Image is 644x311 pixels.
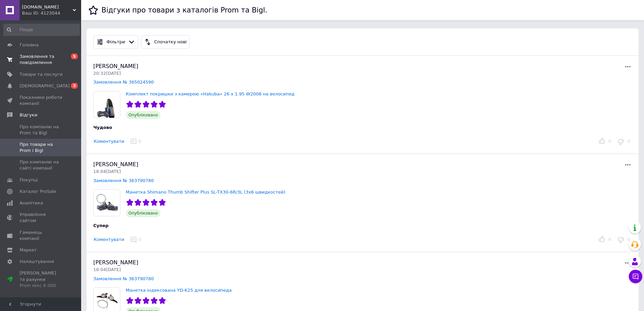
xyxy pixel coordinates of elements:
[22,4,73,10] span: Feller.Bike
[126,190,285,195] a: Манетка Shimano Thumb Shifter Plus SL-TX30-6R/3L (3x6 швидкостей)
[20,283,63,289] div: Prom мікс 6 000
[20,177,38,183] span: Покупці
[71,83,78,89] span: 3
[105,39,126,46] div: Фільтри
[20,124,63,136] span: Про компанію на Prom та Bigl
[20,229,63,242] span: Гаманець компанії
[20,200,43,206] span: Аналітика
[126,111,161,119] span: Опубліковано
[20,83,70,89] span: [DEMOGRAPHIC_DATA]
[93,80,154,85] a: Замовлення № 365024590
[20,71,63,77] span: Товари та послуги
[71,53,78,59] span: 5
[126,209,161,217] span: Опубліковано
[20,53,63,66] span: Замовлення та повідомлення
[126,288,232,293] a: Манетка індексована YD-K25 для велосипеда
[94,190,120,216] img: Манетка Shimano Thumb Shifter Plus SL-TX30-6R/3L (3x6 швидкостей)
[93,35,138,49] button: Фільтри
[20,259,54,265] span: Налаштування
[93,267,121,272] span: 18:04[DATE]
[93,161,138,168] span: [PERSON_NAME]
[93,236,124,243] button: Коментувати
[20,212,63,224] span: Управління сайтом
[93,169,121,174] span: 18:04[DATE]
[20,141,63,154] span: Про товари на Prom і Bigl
[20,188,56,195] span: Каталог ProSale
[93,178,154,183] a: Замовлення № 363790780
[20,247,37,253] span: Маркет
[20,42,39,48] span: Головна
[20,270,63,289] span: [PERSON_NAME] та рахунки
[3,24,80,36] input: Пошук
[93,71,121,76] span: 20:32[DATE]
[153,39,188,46] div: Спочатку нові
[20,159,63,171] span: Про компанію на сайті компанії
[93,138,124,145] button: Коментувати
[22,10,81,16] div: Ваш ID: 4123044
[141,35,190,49] button: Спочатку нові
[93,276,154,281] a: Замовлення № 363790780
[20,112,37,118] span: Відгуки
[94,91,120,118] img: Комплект покришки з камерою «Hakuba» 26 x 1.95 W2008 на велосипед
[93,223,109,228] span: Супер
[101,6,267,14] h1: Відгуки про товари з каталогів Prom та Bigl.
[93,259,138,266] span: [PERSON_NAME]
[126,91,294,96] a: Комплект покришки з камерою «Hakuba» 26 x 1.95 W2008 на велосипед
[93,63,138,69] span: [PERSON_NAME]
[629,270,642,283] button: Чат з покупцем
[93,125,112,130] span: Чудово
[20,94,63,107] span: Показники роботи компанії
